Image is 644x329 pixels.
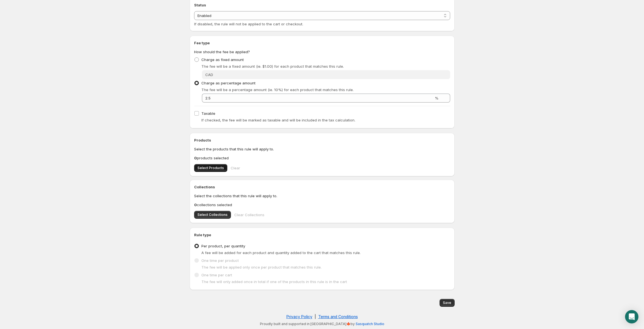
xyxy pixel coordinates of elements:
h2: Rule type [194,232,450,238]
a: Terms and Conditions [318,314,358,319]
span: Save [443,301,451,305]
p: The fee will be a percentage amount (ie. 10%) for each product that matches this rule. [201,87,450,92]
span: How should the fee be applied? [194,50,250,54]
b: 0 [194,156,197,160]
span: One time per cart [201,273,232,277]
h2: Fee type [194,40,450,46]
span: Charge as percentage amount [201,81,255,85]
span: Taxable [201,111,215,116]
button: Select Collections [194,211,231,219]
h2: Status [194,2,450,8]
span: Per product, per quantity [201,244,245,248]
h2: Collections [194,184,450,190]
b: 0 [194,203,197,207]
span: One time per product [201,258,239,263]
a: Sasquatch Studio [356,322,384,326]
span: % [435,96,438,100]
span: The fee will be applied only once per product that matches this rule. [201,265,322,269]
span: Select Products [197,166,224,170]
button: Select Products [194,164,227,172]
span: If checked, the fee will be marked as taxable and will be included in the tax calculation. [201,118,355,122]
h2: Products [194,137,450,143]
span: Select Collections [197,213,228,217]
span: The fee will be a fixed amount (ie. $1.00) for each product that matches this rule. [201,64,344,69]
button: Save [440,299,455,307]
div: Open Intercom Messenger [625,310,638,323]
span: A fee will be added for each product and quantity added to the cart that matches this rule. [201,250,361,255]
p: Proudly built and supported in [GEOGRAPHIC_DATA]🍁by [192,322,452,326]
p: Select the products that this rule will apply to. [194,146,450,152]
span: Charge as fixed amount [201,57,244,62]
span: The fee will only added once in total if one of the products in this rule is in the cart [201,279,347,284]
p: Select the collections that this rule will apply to. [194,193,450,199]
a: Privacy Policy [286,314,312,319]
p: collections selected [194,202,450,208]
span: CAD [205,72,213,77]
span: | [315,314,316,319]
span: If disabled, the rule will not be applied to the cart or checkout. [194,22,303,26]
p: products selected [194,155,450,161]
